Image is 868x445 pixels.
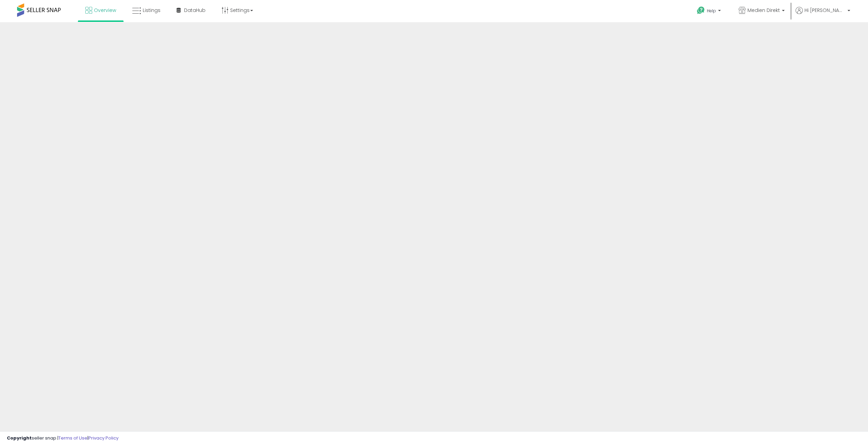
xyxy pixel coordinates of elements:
[796,7,850,22] a: Hi [PERSON_NAME]
[691,1,728,22] a: Help
[707,8,716,14] span: Help
[94,7,116,14] span: Overview
[747,7,780,14] span: Medien Direkt
[143,7,160,14] span: Listings
[804,7,845,14] span: Hi [PERSON_NAME]
[184,7,206,14] span: DataHub
[697,6,705,15] i: Get Help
